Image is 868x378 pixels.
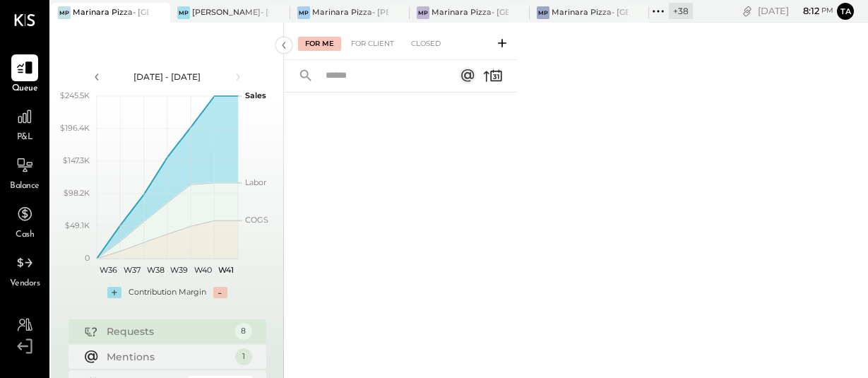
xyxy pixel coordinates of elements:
text: Labor [245,177,266,187]
span: 8 : 12 [791,4,819,18]
a: Bookkeeper [1,312,49,353]
div: MP [177,6,190,19]
div: 1 [235,348,252,365]
div: Marinara Pizza- [PERSON_NAME] [312,7,388,18]
div: [DATE] [758,4,833,18]
span: Queue [12,83,38,95]
text: $49.1K [65,220,90,230]
div: [PERSON_NAME]- [GEOGRAPHIC_DATA] [192,7,268,18]
div: For Client [344,37,401,51]
div: MP [58,6,71,19]
text: W40 [194,265,211,275]
div: Marinara Pizza- [GEOGRAPHIC_DATA] [552,7,628,18]
a: Vendors [1,249,49,290]
a: Balance [1,152,49,193]
div: Marinara Pizza- [GEOGRAPHIC_DATA]. [432,7,508,18]
text: Sales [245,90,266,100]
div: 8 [235,323,252,340]
text: COGS [245,215,268,225]
span: Balance [10,180,40,193]
text: W38 [146,265,164,275]
text: W37 [124,265,141,275]
button: Ta [837,3,854,20]
text: $245.5K [60,90,90,100]
text: 0 [85,253,90,263]
text: $147.3K [63,155,90,165]
text: $196.4K [60,123,90,133]
div: + [107,287,121,298]
div: + 38 [669,3,693,19]
a: P&L [1,103,49,144]
div: Marinara Pizza- [GEOGRAPHIC_DATA] [73,7,149,18]
div: [DATE] - [DATE] [107,71,227,83]
div: Contribution Margin [129,287,206,298]
div: - [213,287,227,298]
div: For Me [298,37,341,51]
div: MP [417,6,429,19]
text: W39 [170,265,188,275]
div: Closed [404,37,448,51]
div: Mentions [107,350,228,364]
div: MP [297,6,310,19]
div: copy link [740,4,754,18]
span: Vendors [10,278,40,290]
span: P&L [17,131,33,144]
text: W36 [100,265,117,275]
text: W41 [218,265,234,275]
a: Cash [1,201,49,242]
span: Cash [16,229,34,242]
text: $98.2K [64,188,90,198]
span: pm [821,6,833,16]
div: Requests [107,324,228,338]
a: Queue [1,54,49,95]
div: MP [537,6,549,19]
